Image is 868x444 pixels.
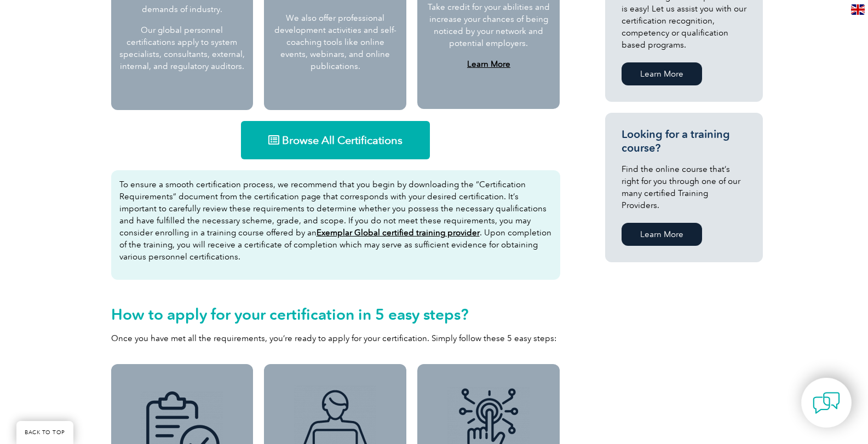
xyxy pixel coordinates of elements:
[16,421,73,444] a: BACK TO TOP
[851,4,865,15] img: en
[317,228,480,238] a: Exemplar Global certified training provider
[111,305,560,323] h2: How to apply for your certification in 5 easy steps?
[119,178,552,263] p: To ensure a smooth certification process, we recommend that you begin by downloading the “Certifi...
[111,332,560,344] p: Once you have met all the requirements, you’re ready to apply for your certification. Simply foll...
[622,128,746,155] h3: Looking for a training course?
[427,1,550,49] p: Take credit for your abilities and increase your chances of being noticed by your network and pot...
[622,223,702,246] a: Learn More
[813,389,840,417] img: contact-chat.png
[272,12,398,72] p: We also offer professional development activities and self-coaching tools like online events, web...
[282,135,403,146] span: Browse All Certifications
[622,62,702,85] a: Learn More
[467,59,510,69] a: Learn More
[622,163,746,211] p: Find the online course that’s right for you through one of our many certified Training Providers.
[241,121,430,159] a: Browse All Certifications
[119,24,245,72] p: Our global personnel certifications apply to system specialists, consultants, external, internal,...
